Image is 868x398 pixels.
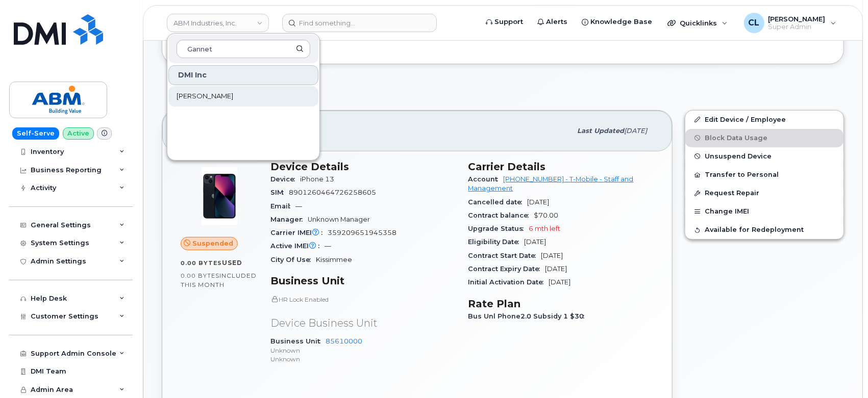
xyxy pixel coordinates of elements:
[270,202,295,210] span: Email
[270,161,456,173] h3: Device Details
[468,238,525,246] span: Eligibility Date
[468,252,541,259] span: Contract Start Date
[189,166,250,227] img: image20231002-3703462-1ig824h.jpeg
[295,202,302,210] span: —
[705,226,804,234] span: Available for Redeployment
[168,86,318,107] a: [PERSON_NAME]
[168,65,318,85] div: DMI Inc
[270,295,456,304] p: HR Lock Enabled
[705,152,772,160] span: Unsuspend Device
[768,15,826,23] span: [PERSON_NAME]
[528,198,550,206] span: [DATE]
[685,129,844,147] button: Block Data Usage
[282,14,437,32] input: Find something...
[737,13,844,33] div: Carl Larrison
[468,312,590,320] span: Bus Unl Phone2.0 Subsidy 1 $30
[534,211,559,219] span: $70.00
[494,17,523,27] span: Support
[270,337,326,345] span: Business Unit
[577,127,624,135] span: Last updated
[270,275,456,287] h3: Business Unit
[685,166,844,184] button: Transfer to Personal
[468,198,528,206] span: Cancelled date
[525,238,547,246] span: [DATE]
[685,111,844,129] a: Edit Device / Employee
[468,278,549,286] span: Initial Activation Date
[181,272,219,279] span: 0.00 Bytes
[181,259,222,267] span: 0.00 Bytes
[468,298,654,310] h3: Rate Plan
[326,337,362,345] a: 85610000
[546,17,567,27] span: Alerts
[479,12,530,32] a: Support
[549,278,571,286] span: [DATE]
[685,147,844,166] button: Unsuspend Device
[468,265,545,273] span: Contract Expiry Date
[270,316,456,331] p: Device Business Unit
[468,161,654,173] h3: Carrier Details
[270,189,289,196] span: SIM
[468,175,504,183] span: Account
[177,91,233,101] span: [PERSON_NAME]
[545,265,567,273] span: [DATE]
[270,229,328,236] span: Carrier IMEI
[624,127,647,135] span: [DATE]
[468,175,634,192] a: [PHONE_NUMBER] - T-Mobile - Staff and Management
[270,216,308,223] span: Manager
[749,17,760,29] span: CL
[468,225,529,232] span: Upgrade Status
[685,184,844,202] button: Request Repair
[162,79,220,98] button: Add Note
[222,259,242,267] span: used
[590,17,652,27] span: Knowledge Base
[529,225,561,232] span: 6 mth left
[289,189,376,196] span: 8901260464726258605
[270,256,316,263] span: City Of Use
[685,202,844,221] button: Change IMEI
[270,175,300,183] span: Device
[270,346,456,355] p: Unknown
[325,242,331,250] span: —
[316,256,352,263] span: Kissimmee
[328,229,396,236] span: 359209651945358
[680,19,717,27] span: Quicklinks
[270,242,325,250] span: Active IMEI
[167,14,269,32] a: ABM Industries, Inc.
[468,211,534,219] span: Contract balance
[660,13,735,33] div: Quicklinks
[192,238,233,248] span: Suspended
[308,216,370,223] span: Unknown Manager
[300,175,334,183] span: iPhone 13
[530,12,575,32] a: Alerts
[685,221,844,239] button: Available for Redeployment
[177,40,310,58] input: Search
[575,12,659,32] a: Knowledge Base
[270,355,456,363] p: Unknown
[541,252,563,259] span: [DATE]
[768,23,826,31] span: Super Admin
